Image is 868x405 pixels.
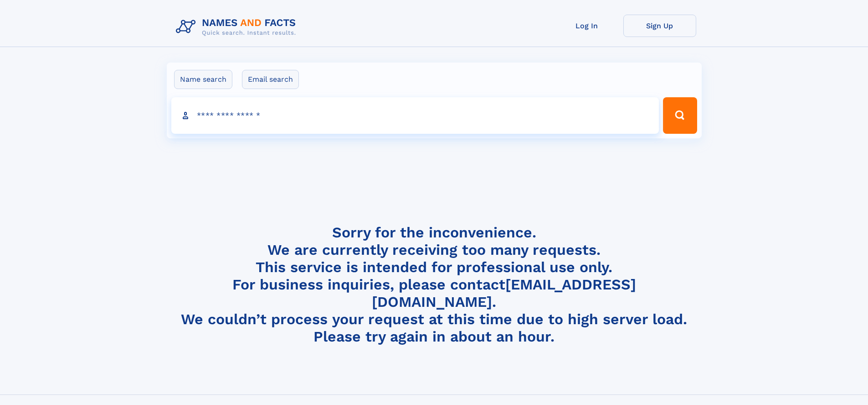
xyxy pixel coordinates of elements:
[171,97,659,134] input: search input
[174,70,232,89] label: Name search
[172,15,303,39] img: Logo Names and Facts
[242,70,299,89] label: Email search
[550,15,623,37] a: Log In
[172,224,696,346] h4: Sorry for the inconvenience. We are currently receiving too many requests. This service is intend...
[623,15,696,37] a: Sign Up
[663,97,697,134] button: Search Button
[372,276,636,310] a: [EMAIL_ADDRESS][DOMAIN_NAME]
